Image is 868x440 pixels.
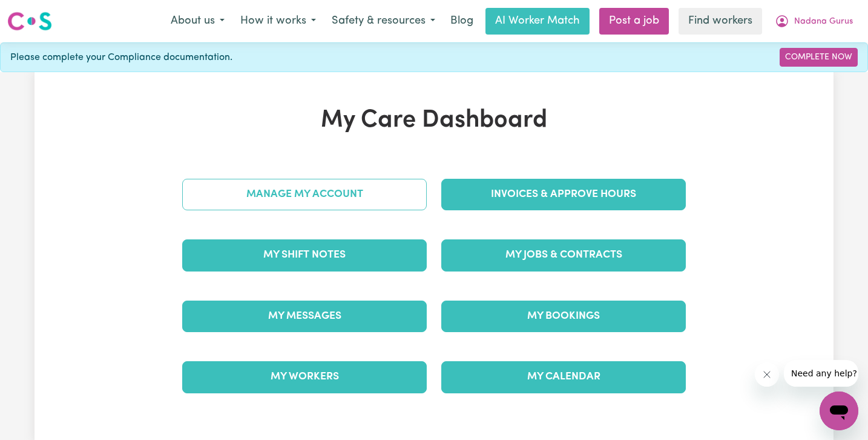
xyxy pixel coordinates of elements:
[784,360,858,387] iframe: Message from company
[441,301,686,332] a: My Bookings
[232,8,324,34] button: How it works
[820,392,858,430] iframe: Button to launch messaging window
[443,8,481,35] a: Blog
[767,8,861,34] button: My Account
[441,239,686,271] a: My Jobs & Contracts
[441,179,686,210] a: Invoices & Approve Hours
[7,7,52,35] a: Careseekers logo
[599,8,669,35] a: Post a job
[755,362,779,387] iframe: Close message
[794,15,853,28] span: Nadana Gurus
[163,8,232,34] button: About us
[441,361,686,393] a: My Calendar
[182,301,427,332] a: My Messages
[10,50,232,65] span: Please complete your Compliance documentation.
[679,8,762,35] a: Find workers
[324,8,443,34] button: Safety & resources
[182,361,427,393] a: My Workers
[780,48,858,67] a: Complete Now
[7,10,52,32] img: Careseekers logo
[182,239,427,271] a: My Shift Notes
[182,179,427,210] a: Manage My Account
[175,106,693,135] h1: My Care Dashboard
[485,8,590,35] a: AI Worker Match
